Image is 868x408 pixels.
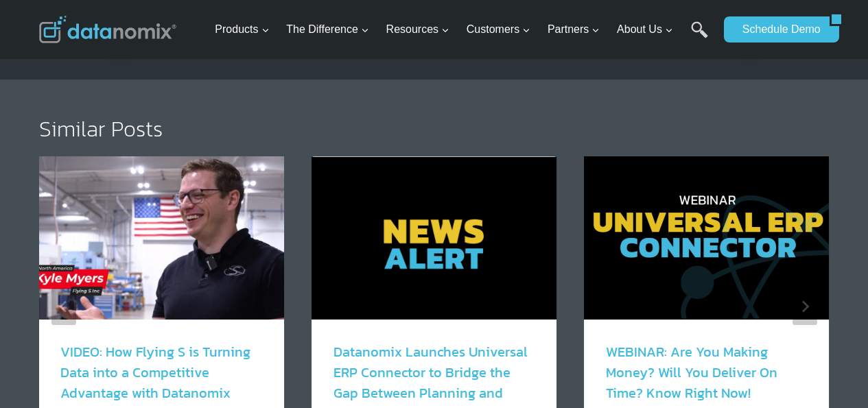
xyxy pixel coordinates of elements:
[606,341,777,403] a: WEBINAR: Are You Making Money? Will You Deliver On Time? Know Right Now!
[39,16,176,43] img: Datanomix
[691,21,708,52] a: Search
[548,21,600,38] span: Partners
[39,118,830,140] h2: Similar Posts
[584,156,829,320] img: Bridge the gap between planning & production with the Datanomix Universal ERP Connector
[286,21,369,38] span: The Difference
[209,8,717,52] nav: Primary Navigation
[386,21,449,38] span: Resources
[724,16,830,43] a: Schedule Demo
[312,156,556,320] img: Datanomix News Alert
[7,127,220,401] iframe: Popup CTA
[793,288,817,325] button: Next
[467,21,530,38] span: Customers
[617,21,673,38] span: About Us
[38,156,283,320] img: VIDEO: How Flying S is Turning Data into a Competitive Advantage with Datanomix Production Monito...
[215,21,269,38] span: Products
